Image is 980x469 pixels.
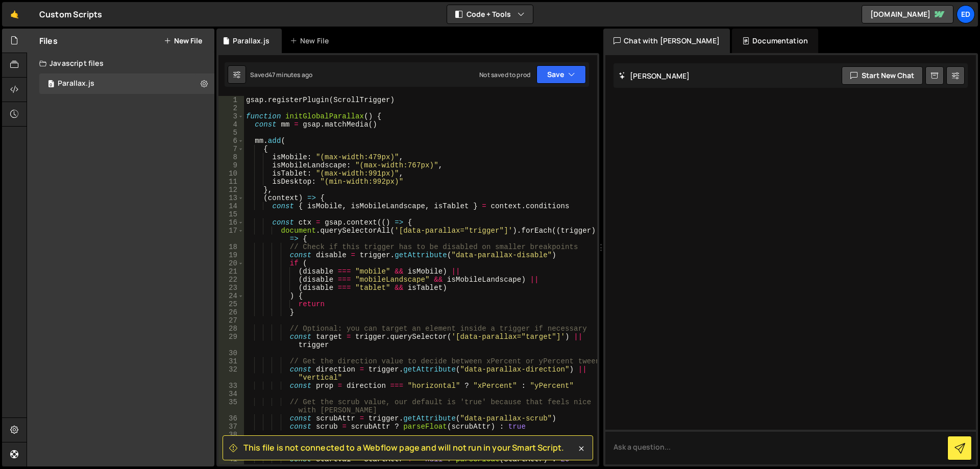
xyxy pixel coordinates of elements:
div: 15 [218,210,244,218]
div: 40 [218,447,244,455]
div: 16 [218,218,244,227]
div: 13 [218,194,244,202]
div: 29 [218,333,244,349]
span: This file is not connected to a Webflow page and will not run in your Smart Script. [243,442,564,453]
h2: Files [39,35,58,46]
div: 25 [218,300,244,308]
button: Start new chat [842,66,923,85]
div: 26 [218,308,244,316]
button: Save [536,65,586,84]
h2: [PERSON_NAME] [619,71,690,81]
div: 10 [218,169,244,178]
button: New File [164,37,202,45]
div: Documentation [732,29,818,53]
div: 28 [218,325,244,333]
div: 14 [218,202,244,210]
div: 18 [218,243,244,251]
div: 32 [218,365,244,382]
div: 3 [218,112,244,120]
div: Javascript files [27,53,214,73]
div: 34 [218,390,244,398]
div: Chat with [PERSON_NAME] [603,29,730,53]
div: 33 [218,382,244,390]
div: 17 [218,227,244,243]
div: Parallax.js [233,36,269,46]
div: New File [290,36,333,46]
div: 11 [218,178,244,186]
div: 19 [218,251,244,259]
div: 12 [218,186,244,194]
div: 8 [218,153,244,161]
div: 22 [218,276,244,284]
div: 31 [218,357,244,365]
div: 21 [218,267,244,276]
div: 7 [218,145,244,153]
div: 27 [218,316,244,325]
div: 38 [218,431,244,439]
div: Not saved to prod [479,70,530,79]
div: 1 [218,96,244,104]
div: Saved [250,70,312,79]
div: 2 [218,104,244,112]
div: 6 [218,137,244,145]
div: 20 [218,259,244,267]
div: 4 [218,120,244,129]
div: 23 [218,284,244,292]
div: Parallax.js [58,79,94,88]
div: 36 [218,414,244,423]
a: 🤙 [2,2,27,27]
div: 24 [218,292,244,300]
a: Ed [957,5,975,23]
div: 39 [218,439,244,447]
a: [DOMAIN_NAME] [862,5,953,23]
div: 47 minutes ago [268,70,312,79]
div: 9 [218,161,244,169]
div: 30 [218,349,244,357]
div: 16708/45665.js [39,73,214,94]
span: 0 [48,81,54,89]
div: Custom Scripts [39,8,102,20]
div: 5 [218,129,244,137]
button: Code + Tools [447,5,533,23]
div: 35 [218,398,244,414]
div: 41 [218,455,244,463]
div: 37 [218,423,244,431]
